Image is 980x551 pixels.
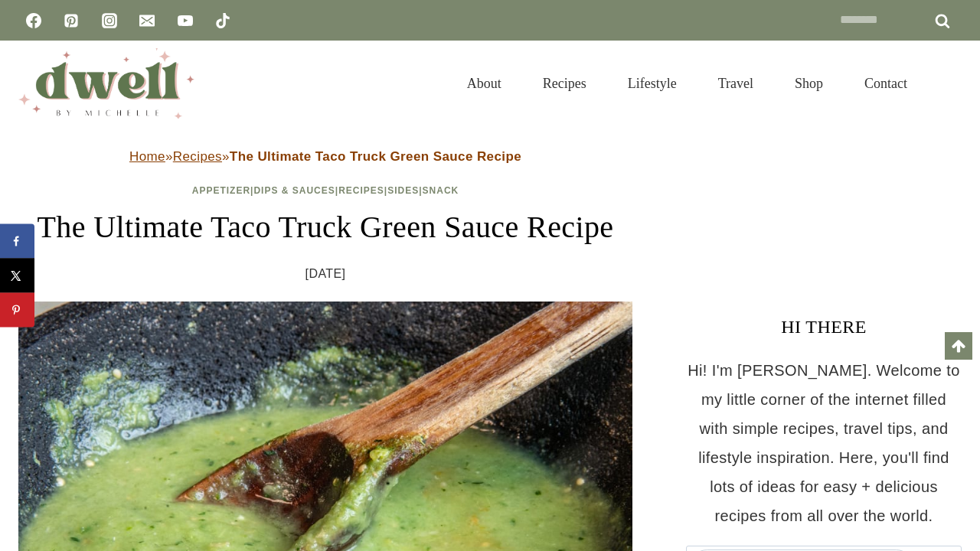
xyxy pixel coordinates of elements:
span: | | | | [192,185,459,196]
a: Email [132,5,162,36]
a: Appetizer [192,185,250,196]
a: Scroll to top [945,332,972,360]
time: [DATE] [305,262,346,285]
a: Contact [844,57,928,110]
a: Dips & Sauces [253,185,335,196]
a: Snack [423,185,459,196]
a: Recipes [173,149,222,164]
a: TikTok [207,5,238,36]
h1: The Ultimate Taco Truck Green Sauce Recipe [18,204,632,250]
a: Lifestyle [607,57,697,110]
a: Pinterest [56,5,87,36]
span: » » [129,149,521,164]
a: YouTube [170,5,201,36]
h3: HI THERE [686,313,962,341]
p: Hi! I'm [PERSON_NAME]. Welcome to my little corner of the internet filled with simple recipes, tr... [686,356,962,530]
a: Shop [774,57,844,110]
button: View Search Form [936,70,962,96]
a: Home [129,149,165,164]
nav: Primary Navigation [446,57,928,110]
a: Travel [697,57,774,110]
img: DWELL by michelle [18,48,194,119]
strong: The Ultimate Taco Truck Green Sauce Recipe [230,149,521,164]
a: Recipes [338,185,384,196]
a: Facebook [18,5,49,36]
a: About [446,57,522,110]
a: Recipes [522,57,607,110]
a: Sides [387,185,419,196]
a: Instagram [94,5,125,36]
